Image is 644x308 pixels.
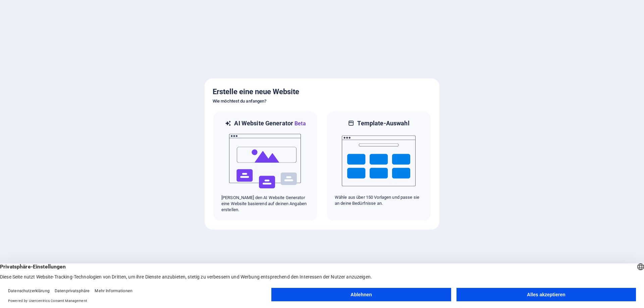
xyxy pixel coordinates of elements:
[335,194,423,206] p: Wähle aus über 150 Vorlagen und passe sie an deine Bedürfnisse an.
[234,119,306,128] h6: AI Website Generator
[293,120,306,127] span: Beta
[213,97,431,105] h6: Wie möchtest du anfangen?
[228,128,302,195] img: ai
[326,111,431,222] div: Template-AuswahlWähle aus über 150 Vorlagen und passe sie an deine Bedürfnisse an.
[221,195,309,213] p: [PERSON_NAME] den AI Website Generator eine Website basierend auf deinen Angaben erstellen.
[213,111,318,222] div: AI Website GeneratorBetaai[PERSON_NAME] den AI Website Generator eine Website basierend auf deine...
[213,86,431,97] h5: Erstelle eine neue Website
[357,119,409,127] h6: Template-Auswahl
